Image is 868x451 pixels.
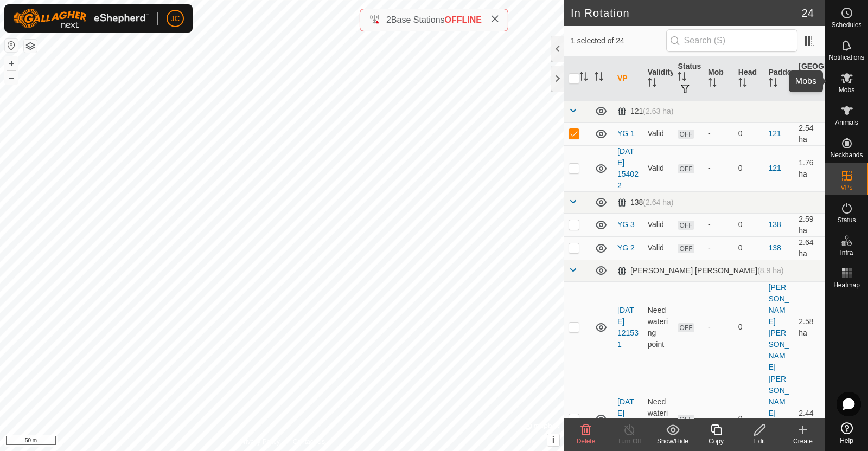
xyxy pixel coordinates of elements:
span: OFFLINE [445,15,482,24]
td: Valid [643,122,674,145]
td: 0 [734,236,764,260]
th: Validity [643,56,674,101]
div: - [708,242,730,254]
span: Infra [840,249,853,256]
div: - [708,321,730,333]
a: 138 [769,243,781,252]
div: - [708,128,730,139]
td: Valid [643,213,674,236]
span: (2.63 ha) [643,107,673,115]
button: + [5,57,18,70]
a: YG 3 [617,220,635,229]
input: Search (S) [666,29,797,52]
td: Valid [643,236,674,260]
span: Animals [835,119,858,126]
td: 1.76 ha [794,145,825,191]
p-sorticon: Activate to sort [769,80,777,88]
p-sorticon: Activate to sort [738,80,747,88]
a: 121 [769,129,781,138]
div: 121 [617,107,673,116]
span: 1 selected of 24 [571,35,666,47]
span: 2 [386,15,391,24]
p-sorticon: Activate to sort [648,80,656,88]
a: [PERSON_NAME] [PERSON_NAME] [769,283,789,371]
span: Neckbands [830,152,863,158]
button: – [5,71,18,84]
td: Need watering point [643,281,674,373]
h2: In Rotation [571,7,802,20]
td: 2.58 ha [794,281,825,373]
span: VPs [840,184,852,191]
td: 2.64 ha [794,236,825,260]
a: Privacy Policy [239,437,280,447]
td: 0 [734,281,764,373]
th: Mob [704,56,734,101]
p-sorticon: Activate to sort [708,80,717,88]
td: 0 [734,122,764,145]
div: Turn Off [608,436,651,446]
td: 2.54 ha [794,122,825,145]
span: OFF [678,221,694,230]
span: Status [837,217,856,223]
a: [DATE] 121504 [617,397,639,440]
div: - [708,413,730,424]
th: Head [734,56,764,101]
th: VP [613,56,643,101]
span: JC [170,13,180,24]
span: i [552,435,554,444]
img: Gallagher Logo [13,9,149,28]
td: 0 [734,145,764,191]
span: OFF [678,415,694,424]
span: Mobs [839,87,854,93]
td: 0 [734,213,764,236]
a: YG 2 [617,243,635,252]
span: (8.9 ha) [757,266,783,275]
div: Edit [738,436,781,446]
span: Notifications [829,54,864,61]
a: Contact Us [293,437,325,447]
td: 2.59 ha [794,213,825,236]
p-sorticon: Activate to sort [595,74,603,82]
div: - [708,219,730,230]
span: OFF [678,323,694,332]
span: (2.64 ha) [643,198,673,207]
span: Delete [577,437,596,445]
span: OFF [678,164,694,173]
span: OFF [678,244,694,253]
a: [DATE] 154022 [617,147,639,190]
a: [DATE] 121531 [617,306,639,349]
div: - [708,163,730,174]
a: 138 [769,220,781,229]
div: Create [781,436,825,446]
th: [GEOGRAPHIC_DATA] Area [794,56,825,101]
th: Status [673,56,704,101]
p-sorticon: Activate to sort [678,74,686,82]
span: OFF [678,130,694,139]
span: 24 [802,5,814,21]
a: 121 [769,164,781,172]
button: Reset Map [5,39,18,52]
div: Show/Hide [651,436,694,446]
span: Base Stations [391,15,445,24]
span: Help [840,437,853,444]
p-sorticon: Activate to sort [579,74,588,82]
button: Map Layers [24,40,37,53]
div: [PERSON_NAME] [PERSON_NAME] [617,266,783,275]
th: Paddock [764,56,795,101]
button: i [547,434,559,446]
p-sorticon: Activate to sort [799,85,807,94]
a: Help [825,418,868,448]
span: Schedules [831,22,861,28]
div: Copy [694,436,738,446]
a: YG 1 [617,129,635,138]
div: 138 [617,198,673,207]
span: Heatmap [833,282,860,288]
td: Valid [643,145,674,191]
